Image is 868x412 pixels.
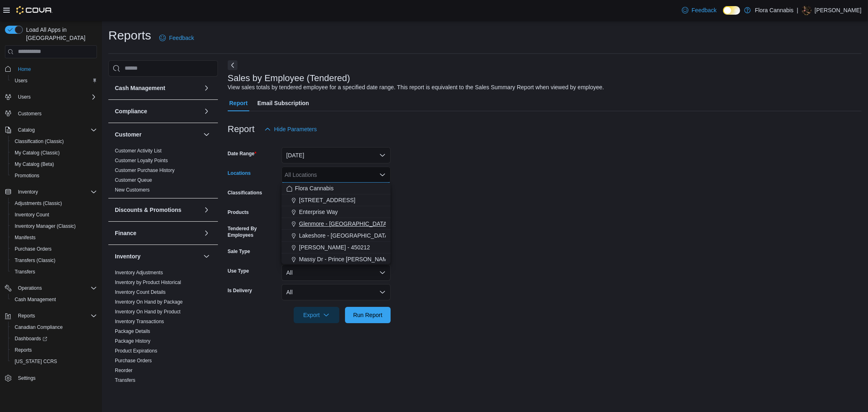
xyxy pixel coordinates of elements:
[274,125,317,133] span: Hide Parameters
[15,150,60,156] span: My Catalog (Classic)
[115,308,180,315] span: Inventory On Hand by Product
[115,328,150,335] span: Package Details
[15,108,97,119] span: Customers
[11,76,31,86] a: Users
[11,221,97,231] span: Inventory Manager (Classic)
[2,186,100,198] button: Inventory
[15,187,97,197] span: Inventory
[228,60,237,70] button: Next
[15,77,27,84] span: Users
[11,345,97,355] span: Reports
[692,6,716,14] span: Feedback
[228,83,604,92] div: View sales totals by tendered employee for a specified date range. This report is equivalent to t...
[169,34,194,42] span: Feedback
[11,334,51,344] a: Dashboards
[15,335,47,342] span: Dashboards
[2,124,100,136] button: Catalog
[15,223,76,229] span: Inventory Manager (Classic)
[115,84,165,92] h3: Cash Management
[15,138,64,145] span: Classification (Classic)
[15,311,38,321] button: Reports
[115,280,181,285] a: Inventory by Product Historical
[202,205,211,215] button: Discounts & Promotions
[11,256,59,265] a: Transfers (Classic)
[723,6,740,15] input: Dark Mode
[202,83,211,93] button: Cash Management
[261,121,320,137] button: Hide Parameters
[11,171,97,181] span: Promotions
[115,107,147,115] h3: Compliance
[353,311,382,319] span: Run Report
[11,198,97,208] span: Adjustments (Classic)
[8,243,100,255] button: Purchase Orders
[202,106,211,116] button: Compliance
[345,307,391,323] button: Run Report
[8,75,100,86] button: Users
[15,324,63,330] span: Canadian Compliance
[115,157,168,164] span: Customer Loyalty Points
[15,246,52,252] span: Purchase Orders
[115,338,150,344] a: Package History
[2,108,100,119] button: Customers
[229,95,248,111] span: Report
[115,148,162,154] a: Customer Activity List
[11,267,97,277] span: Transfers
[11,137,97,146] span: Classification (Classic)
[8,232,100,243] button: Manifests
[115,358,152,364] a: Purchase Orders
[23,26,97,42] span: Load All Apps in [GEOGRAPHIC_DATA]
[281,284,391,300] button: All
[11,357,60,366] a: [US_STATE] CCRS
[115,187,149,193] span: New Customers
[18,127,35,133] span: Catalog
[115,319,164,324] a: Inventory Transactions
[108,146,218,198] div: Customer
[115,357,152,364] span: Purchase Orders
[299,307,334,323] span: Export
[115,318,164,325] span: Inventory Transactions
[8,198,100,209] button: Adjustments (Classic)
[228,170,251,176] label: Locations
[11,267,38,277] a: Transfers
[115,167,175,174] span: Customer Purchase History
[115,289,166,295] span: Inventory Count Details
[8,136,100,147] button: Classification (Classic)
[8,333,100,344] a: Dashboards
[15,92,34,102] button: Users
[16,6,53,14] img: Cova
[115,148,162,154] span: Customer Activity List
[228,124,255,134] h3: Report
[18,94,31,100] span: Users
[15,161,54,167] span: My Catalog (Beta)
[15,347,32,353] span: Reports
[115,107,200,115] button: Compliance
[299,255,417,263] span: Massy Dr - Prince [PERSON_NAME] - 450075
[115,252,200,260] button: Inventory
[8,294,100,305] button: Cash Management
[11,210,53,220] a: Inventory Count
[156,30,197,46] a: Feedback
[228,150,257,157] label: Date Range
[115,269,163,276] span: Inventory Adjustments
[15,311,97,321] span: Reports
[11,345,35,355] a: Reports
[8,220,100,232] button: Inventory Manager (Classic)
[11,210,97,220] span: Inventory Count
[679,2,720,18] a: Feedback
[15,257,55,264] span: Transfers (Classic)
[2,372,100,384] button: Settings
[299,243,370,251] span: [PERSON_NAME] - 450212
[281,206,391,218] button: Enterprise Way
[8,322,100,333] button: Canadian Compliance
[379,172,386,178] button: Close list of options
[115,299,183,305] a: Inventory On Hand by Package
[755,5,793,15] p: Flora Cannabis
[115,206,181,214] h3: Discounts & Promotions
[18,375,35,381] span: Settings
[299,231,414,240] span: Lakeshore - [GEOGRAPHIC_DATA] - 450372
[11,148,97,158] span: My Catalog (Classic)
[15,212,49,218] span: Inventory Count
[281,230,391,242] button: Lakeshore - [GEOGRAPHIC_DATA] - 450372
